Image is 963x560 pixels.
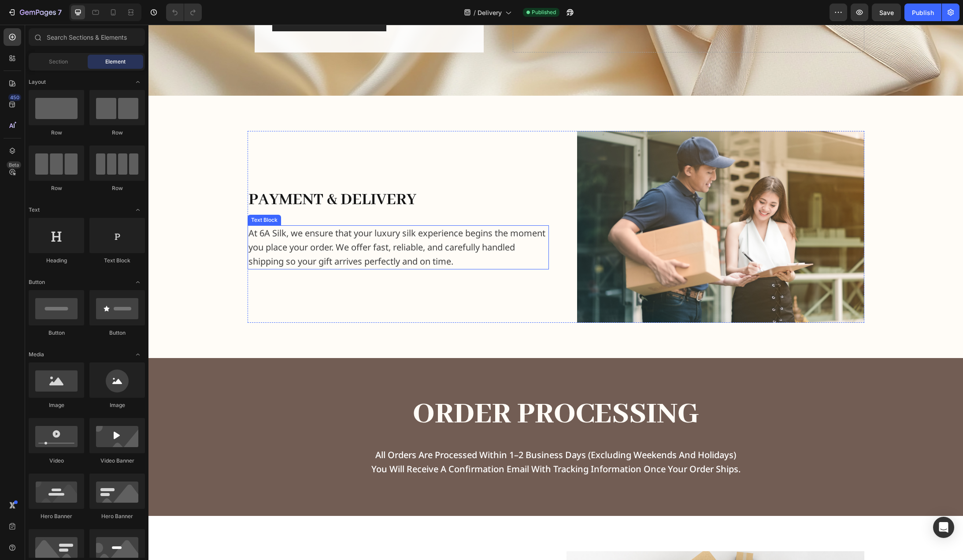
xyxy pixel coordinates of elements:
span: Button [29,278,45,286]
span: Published [532,8,556,16]
span: Media [29,351,44,358]
div: Beta [7,161,21,168]
div: 450 [8,94,21,101]
span: Toggle open [131,347,145,362]
span: Delivery [478,8,502,17]
img: gempages_582482295949099993-760f7102-87c1-4bb1-8c4c-71c57079a01e.jpg [429,106,716,298]
div: Image [89,401,145,409]
span: Toggle open [131,275,145,289]
button: Save [872,4,901,21]
h2: Order Processing [150,369,665,412]
span: Layout [29,78,46,86]
span: / [474,8,476,17]
span: Text [29,206,40,214]
button: Publish [904,4,941,21]
div: Button [89,329,145,337]
div: Video Banner [89,457,145,465]
div: Row [29,184,84,192]
div: Publish [912,8,934,17]
span: Section [49,58,68,66]
div: Button [29,329,84,337]
div: Undo/Redo [166,4,202,21]
div: Video [29,457,84,465]
div: Hero Banner [29,512,84,520]
span: Element [105,58,126,66]
div: Row [89,184,145,192]
div: Row [29,129,84,137]
div: Image [29,401,84,409]
p: 7 [58,7,62,18]
p: all orders are processed within 1–2 business days (excluding weekends and holidays) [151,423,664,437]
div: Heading [29,257,84,265]
div: Hero Banner [89,512,145,520]
div: Row [89,129,145,137]
span: Toggle open [131,203,145,217]
p: you will receive a confirmation email with tracking information once your order ships. [151,437,664,452]
span: Toggle open [131,75,145,89]
div: Open Intercom Messenger [933,517,954,538]
button: 7 [4,4,66,21]
div: Text Block [89,257,145,265]
iframe: Design area [148,25,963,560]
input: Search Sections & Elements [29,28,145,46]
span: Save [879,9,894,16]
